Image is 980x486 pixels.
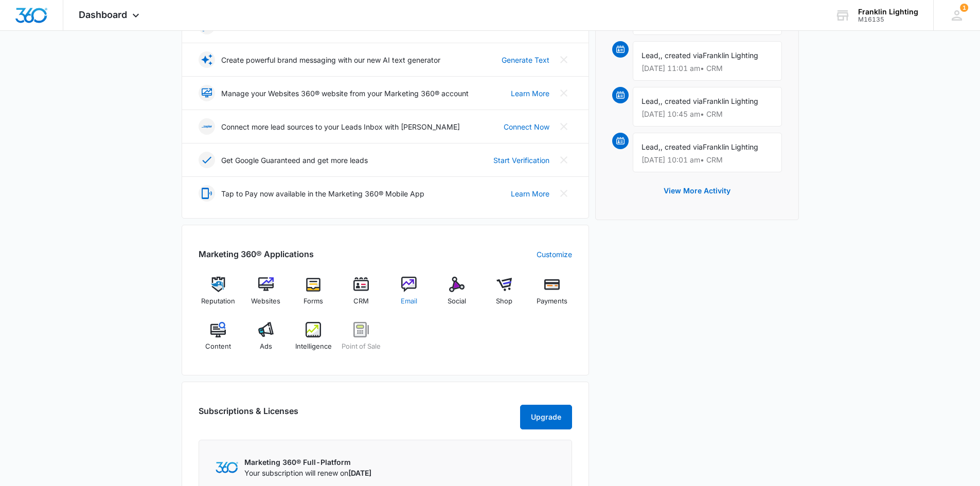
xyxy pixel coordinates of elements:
span: Social [448,296,466,307]
p: Marketing 360® Full-Platform [244,457,371,467]
div: account name [858,8,918,16]
h2: Marketing 360® Applications [199,248,314,260]
a: Learn More [511,188,549,199]
span: CRM [353,296,369,307]
button: Close [556,85,572,101]
span: Ads [260,341,272,352]
p: [DATE] 10:01 am • CRM [642,156,773,164]
span: Point of Sale [342,341,381,352]
a: CRM [342,277,381,314]
a: Websites [246,277,286,314]
span: Lead, [642,97,661,105]
button: Close [556,118,572,135]
a: Shop [485,277,524,314]
img: Marketing 360 Logo [216,462,238,473]
p: Get Google Guaranteed and get more leads [221,155,368,166]
span: Dashboard [79,9,127,20]
p: Create powerful brand messaging with our new AI text generator [221,55,440,65]
span: Content [205,341,231,352]
div: notifications count [960,4,968,12]
h2: Subscriptions & Licenses [199,405,298,425]
a: Learn More [511,88,549,99]
a: Point of Sale [342,322,381,359]
button: Close [556,152,572,168]
span: Franklin Lighting [703,97,758,105]
span: [DATE] [348,469,371,477]
p: [DATE] 11:01 am • CRM [642,65,773,72]
a: Customize [537,249,572,260]
span: Payments [537,296,567,307]
span: Intelligence [295,341,332,352]
span: , created via [661,51,703,60]
div: account id [858,16,918,23]
span: Shop [496,296,512,307]
span: Franklin Lighting [703,142,758,151]
a: Reputation [199,277,238,314]
span: Lead, [642,142,661,151]
span: Reputation [201,296,235,307]
a: Content [199,322,238,359]
p: Your subscription will renew on [244,467,371,478]
a: Connect Now [504,121,549,132]
p: Tap to Pay now available in the Marketing 360® Mobile App [221,188,424,199]
a: Ads [246,322,286,359]
button: View More Activity [653,178,741,203]
span: Forms [304,296,323,307]
a: Intelligence [294,322,333,359]
a: Social [437,277,476,314]
a: Generate Text [502,55,549,65]
span: Franklin Lighting [703,51,758,60]
p: Connect more lead sources to your Leads Inbox with [PERSON_NAME] [221,121,460,132]
a: Forms [294,277,333,314]
span: , created via [661,97,703,105]
span: Lead, [642,51,661,60]
span: Websites [251,296,280,307]
button: Close [556,51,572,68]
a: Payments [532,277,572,314]
p: [DATE] 10:45 am • CRM [642,111,773,118]
button: Close [556,185,572,202]
p: Manage your Websites 360® website from your Marketing 360® account [221,88,469,99]
span: 1 [960,4,968,12]
button: Upgrade [520,405,572,429]
a: Email [389,277,429,314]
a: Start Verification [493,155,549,166]
span: Email [401,296,417,307]
span: , created via [661,142,703,151]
